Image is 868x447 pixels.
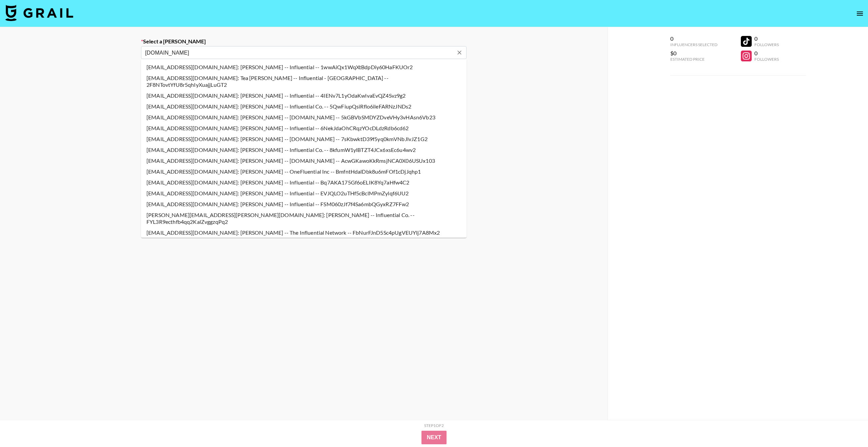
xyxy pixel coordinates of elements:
li: [EMAIL_ADDRESS][DOMAIN_NAME]: [PERSON_NAME] -- OneFluential Inc -- BmfntHdalDbk8u6mFOf1cDjJqhp1 [141,166,467,177]
li: [EMAIL_ADDRESS][DOMAIN_NAME]: [PERSON_NAME] -- [DOMAIN_NAME] -- AcwGKawoKkRmsjNCA0X06USUx103 [141,155,467,166]
li: [EMAIL_ADDRESS][DOMAIN_NAME]: [PERSON_NAME] -- Influential -- 1wwAiQx1WqXtBdpDiy60HaFKUOr2 [141,62,467,73]
li: [EMAIL_ADDRESS][DOMAIN_NAME]: [PERSON_NAME] -- The Influential Network -- FbNurFJnD5Sc4pUgVEUYlj7... [141,227,467,238]
div: 0 [754,50,779,57]
li: [EMAIL_ADDRESS][DOMAIN_NAME]: [PERSON_NAME] -- Influential -- 6NekJdaOhCRqzYOcDLdzRdb6cd62 [141,123,467,134]
div: Followers [754,57,779,62]
li: [EMAIL_ADDRESS][DOMAIN_NAME]: [PERSON_NAME] -- Influential -- 4IENv7L1yOdaKwlvaEvQZ4Svz9g2 [141,90,467,101]
div: 0 [670,35,717,42]
button: Clear [455,48,464,57]
li: [EMAIL_ADDRESS][DOMAIN_NAME]: [PERSON_NAME] -- [DOMAIN_NAME] -- 5kGBVbSMDYZDveVHy3vHAsn6Vb23 [141,112,467,123]
li: [PERSON_NAME][EMAIL_ADDRESS][PERSON_NAME][DOMAIN_NAME]: [PERSON_NAME] -- Influential Co. -- FYL3R... [141,210,467,227]
li: [EMAIL_ADDRESS][DOMAIN_NAME]: [PERSON_NAME] -- Influential Co. -- 5QwFiupQsiRflo6ileFARNzJNDs2 [141,101,467,112]
label: Select a [PERSON_NAME] [141,38,467,45]
button: Next [421,431,447,444]
div: Estimated Price [670,57,717,62]
div: 0 [754,35,779,42]
div: Followers [754,42,779,47]
li: [EMAIL_ADDRESS][DOMAIN_NAME]: [PERSON_NAME] -- Influential Co. -- 8kfumW1ylBTZT4JCx6xsEc6u4wv2 [141,144,467,155]
img: Grail Talent [5,5,73,21]
li: [EMAIL_ADDRESS][DOMAIN_NAME]: [PERSON_NAME] -- Influential -- Bq7AKA175Gf6oELIK8Yq7aHfw4C2 [141,177,467,188]
li: [EMAIL_ADDRESS][DOMAIN_NAME]: [PERSON_NAME] -- Influential -- EVJQLO2uTHf5cBclMPmZylqf6UU2 [141,188,467,199]
li: [EMAIL_ADDRESS][DOMAIN_NAME]: [PERSON_NAME] -- Influential -- FSM060zJf7f4Sa6mbQGyxRZ7FFw2 [141,199,467,210]
div: Influencers Selected [670,42,717,47]
li: [EMAIL_ADDRESS][DOMAIN_NAME]: [PERSON_NAME] -- [DOMAIN_NAME] -- 7sKbwktD39f5yq0kmVNbJlvJZ1G2 [141,134,467,144]
button: open drawer [853,7,867,20]
div: $0 [670,50,717,57]
li: [EMAIL_ADDRESS][DOMAIN_NAME]: Tea [PERSON_NAME] -- Influential - [GEOGRAPHIC_DATA] -- 2F8NTovtYfU... [141,73,467,90]
div: Step 1 of 2 [424,423,444,428]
